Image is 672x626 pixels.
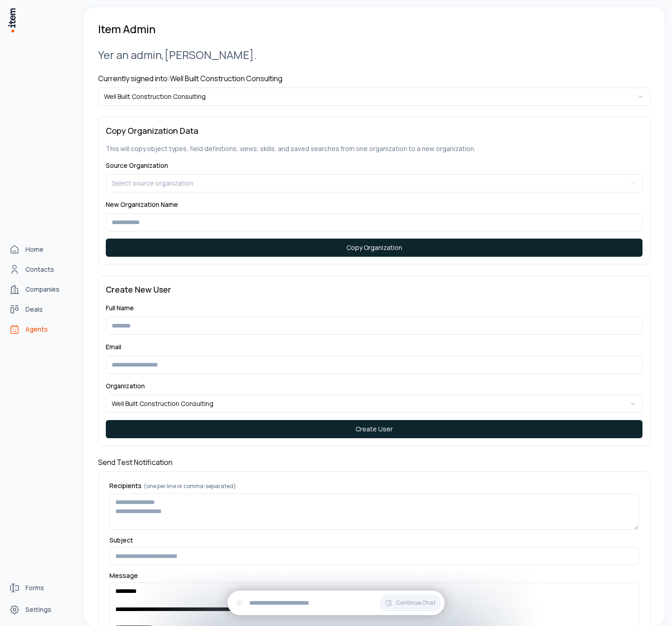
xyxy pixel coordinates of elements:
[25,325,48,334] span: Agents
[98,47,650,62] h2: Yer an admin, [PERSON_NAME] .
[5,240,74,259] a: Home
[109,483,639,490] label: Recipients
[5,320,74,338] a: Agents
[109,537,639,543] label: Subject
[106,200,178,209] label: New Organization Name
[7,7,16,33] img: Item Brain Logo
[5,579,74,597] a: Forms
[98,457,650,468] h4: Send Test Notification
[5,601,74,619] a: Settings
[380,594,441,611] button: Continue Chat
[106,342,121,351] label: Email
[109,572,639,579] label: Message
[227,591,445,615] div: Continue Chat
[25,583,44,592] span: Forms
[25,305,43,314] span: Deals
[25,285,59,294] span: Companies
[106,283,642,296] h3: Create New User
[25,605,51,614] span: Settings
[106,303,134,312] label: Full Name
[106,420,642,438] button: Create User
[106,144,642,153] p: This will copy object types, field definitions, views, skills, and saved searches from one organi...
[25,245,44,254] span: Home
[5,280,74,298] a: Companies
[5,260,74,279] a: Contacts
[98,22,156,36] h1: Item Admin
[98,73,650,84] h4: Currently signed into: Well Built Construction Consulting
[106,239,642,257] button: Copy Organization
[5,300,74,318] a: deals
[106,161,168,170] label: Source Organization
[143,482,236,490] span: (one per line or comma-separated)
[106,124,642,137] h3: Copy Organization Data
[106,381,145,390] label: Organization
[25,265,54,274] span: Contacts
[396,599,435,606] span: Continue Chat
